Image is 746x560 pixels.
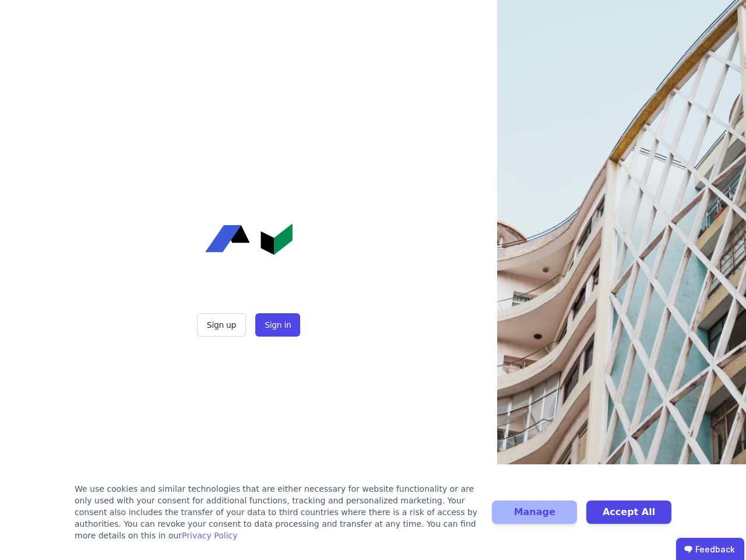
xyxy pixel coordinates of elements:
button: Manage [492,501,577,524]
button: Sign in [255,313,300,337]
a: Privacy Policy [182,531,237,540]
img: Concular [205,223,293,255]
button: Sign up [197,313,246,337]
button: Accept All [586,501,671,524]
div: We use cookies and similar technologies that are either necessary for website functionality or ar... [75,483,478,541]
